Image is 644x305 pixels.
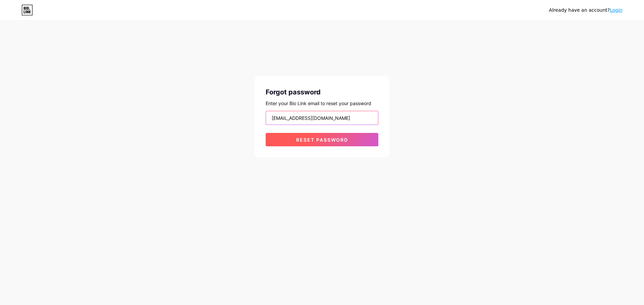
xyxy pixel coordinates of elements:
[266,100,378,107] div: Enter your Bio Link email to reset your password
[266,111,378,125] input: Email
[266,87,378,97] div: Forgot password
[266,133,378,146] button: Reset password
[549,7,623,14] div: Already have an account?
[296,137,348,143] span: Reset password
[610,7,623,13] a: Login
